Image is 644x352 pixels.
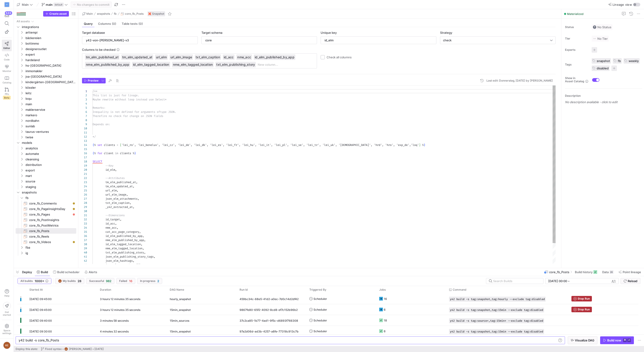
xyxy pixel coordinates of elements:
div: 16 [82,151,87,155]
span: --Attributes [105,176,125,180]
span: mart [25,173,76,179]
div: 9 [82,122,87,126]
span: Table tests [122,22,143,25]
span: hs-[GEOGRAPHIC_DATA] [25,63,76,68]
span: txt_elm_publishing_story [216,62,255,67]
button: core_fb_Posts [120,11,145,17]
span: All builds [20,279,33,283]
span: tm_elm_updated_at [122,55,152,60]
span: % [94,151,96,155]
div: 97a2d06d-ad3b-4257-a8fe-77318c913c7b [237,326,307,336]
span: 'lei_ro', 'lei_benelux', 'lei_cz', 'lei_de', 'lei_ [121,143,202,147]
span: analytics [25,146,76,151]
span: [ [120,143,121,147]
span: fb [25,195,76,201]
span: core_fb_Posts​​​​​​​ [29,228,71,234]
div: All assets [17,20,30,23]
div: Press SPACE to select this row. [16,35,76,41]
a: Code [2,51,12,63]
div: 14 [82,143,87,147]
button: 533 [2,11,12,19]
span: core_fb_PostInsights​​​​​​​ [29,217,71,223]
span: nme_elm_published_by_app [86,62,129,67]
span: Visualize DAG [575,338,594,342]
span: loqu [25,96,76,101]
div: 4 [82,102,87,106]
span: Monitor [3,70,11,72]
span: url_elm [156,55,167,60]
span: 15min_snapshot [170,326,191,337]
span: export [25,168,76,173]
div: Press SPACE to select this row. [16,173,76,179]
div: Press SPACE to select this row. [16,134,76,140]
span: Successful [89,279,104,283]
button: All builds1000+ [17,278,51,284]
span: kindergärten-[GEOGRAPHIC_DATA] [25,79,76,85]
span: Reload [628,279,637,283]
button: Build history [573,268,599,276]
span: automate [25,151,76,156]
div: 25 [82,188,87,193]
span: id_acc [224,55,234,60]
div: ME [64,347,68,351]
span: tm_elm_published_at [86,55,119,60]
span: My builds [63,279,76,283]
span: txt_elm_caption [196,55,220,60]
span: Therefire no check for change on JSON fiel [93,114,160,118]
button: Main [81,11,94,17]
span: % [94,143,96,147]
div: Press SPACE to select this row. [16,90,76,96]
span: [DATE] [94,347,104,351]
button: maindefault [40,2,69,8]
span: check [443,38,452,42]
span: url_elm [105,189,117,192]
span: Code [4,58,10,61]
a: core_fb_Posts​​​​​​​ [16,228,76,234]
div: Press SPACE to select this row. [16,19,76,24]
span: [PERSON_NAME] [69,347,92,351]
div: Press SPACE to select this row. [16,184,76,190]
div: 18 [82,159,87,164]
div: Press SPACE to select this row. [16,179,76,184]
div: 24 [82,184,87,188]
span: url_elm_image [105,193,126,196]
span: core_fb_Posts [125,12,144,15]
div: 21 [82,172,87,176]
span: tm_elm_updated_at [105,185,133,188]
span: markero [25,113,76,118]
button: Data2K [600,268,616,276]
span: bäckereien [25,35,76,41]
span: Experts [565,48,588,51]
span: , [126,193,128,196]
span: jva-[GEOGRAPHIC_DATA] [25,74,76,79]
div: 26 [82,193,87,197]
span: integrations [22,24,76,30]
span: Tier [565,37,588,40]
span: main [25,102,76,107]
span: No Tier [593,37,608,40]
span: json_elm_attachments [105,197,138,201]
span: clients [104,143,115,147]
div: Press SPACE to select this row. [16,201,76,206]
div: Press SPACE to select this row. [16,145,76,151]
span: id_elm_published_by_app [255,55,294,60]
div: 8 [82,118,87,122]
button: Create asset [43,11,69,17]
a: core_fb_Pages​​​​​​​ [16,212,76,217]
span: This list is just for linage. [93,94,139,97]
span: for [97,151,102,155]
div: Press SPACE to select this row. [16,46,76,52]
button: No tierNo Tier [592,36,609,42]
span: 15min_snapshot [170,304,191,315]
span: Editor [3,47,10,49]
span: core_fb_Comments​​​​​​​ [29,201,71,206]
span: % [133,151,134,155]
kbd: ⏎ [627,338,631,342]
button: Getstarted [2,300,12,318]
a: core_fb_Reels​​​​​​​ [16,234,76,239]
div: Press SPACE to select this row. [16,24,76,30]
span: } [424,143,425,147]
div: Press SPACE to select this row. [16,195,76,201]
a: core_fb_Comments​​​​​​​ [16,201,76,206]
span: hardeland [25,57,76,63]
